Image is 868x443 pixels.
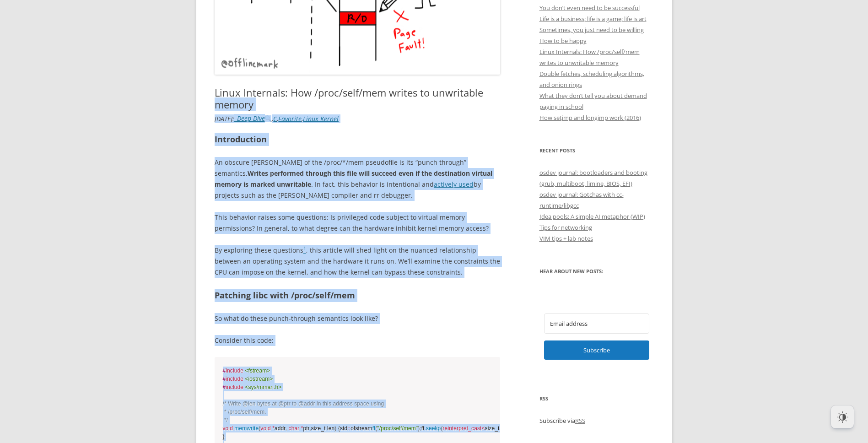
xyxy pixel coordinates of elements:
span: . [424,425,426,432]
span: "/proc/self/mem" [377,425,418,432]
span: /* Write @len bytes at @ptr to @addr in this address space using * /proc/self/mem. */ [223,400,384,423]
time: [DATE] [215,114,232,123]
button: Subscribe [544,340,649,360]
a: osdev journal: Gotchas with cc-runtime/libgcc [539,190,624,210]
h3: RSS [539,393,654,404]
a: Sometimes, you just need to be willing [539,26,644,34]
span: seekp [426,425,441,432]
span: , [309,425,311,432]
span: < [482,425,485,432]
span: char [289,425,300,432]
p: An obscure [PERSON_NAME] of the /proc/*/mem pseudofile is its “punch through” semantics. . In fac... [215,157,501,201]
h1: Linux Internals: How /proc/self/mem writes to unwritable memory [215,86,501,111]
i: : , , , [215,114,339,123]
a: Tips for networking [539,223,592,232]
a: actively used [434,180,474,189]
span: { [338,425,340,432]
span: include [226,367,243,374]
span: <fstream> [245,367,270,374]
a: VIM tips + lab notes [539,234,593,243]
a: Life is a business; life is a game; life is art [539,15,647,23]
span: ( [375,425,377,432]
span: reinterpret_cast [443,425,482,432]
p: Consider this code: [215,335,501,346]
span: void [223,425,233,432]
span: ( [441,425,442,432]
span: > [500,425,503,432]
h3: Recent Posts [539,145,654,156]
span: include [226,376,243,382]
span: # [223,367,270,374]
span: ) [418,425,420,432]
span: ff [372,425,376,432]
strong: Writes performed through this file will succeed even if the destination virtual memory is marked ... [215,169,492,189]
span: ; [420,425,421,432]
a: How to be happy [539,37,587,45]
span: , [286,425,287,432]
a: Linux Internals: How /proc/self/mem writes to unwritable memory [539,48,640,67]
span: # [223,376,273,382]
span: } [223,433,225,440]
a: 1 [303,246,306,254]
a: You don’t even need to be successful [539,4,640,12]
a: RSS [575,416,585,425]
span: memwrite [234,425,259,432]
span: # [223,384,282,390]
a: C [273,114,277,123]
a: Linux Kernel [303,114,339,123]
img: 🔍 [265,115,271,122]
span: void [260,425,270,432]
span: <iostream> [245,376,273,382]
span: include [226,384,243,390]
span: ( [259,425,260,432]
span: ) [334,425,336,432]
span: <sys/mman.h> [245,384,281,390]
p: Subscribe via [539,415,654,426]
h3: Hear about new posts: [539,266,654,277]
a: _Deep Dive [234,114,272,123]
a: osdev journal: bootloaders and booting (grub, multiboot, limine, BIOS, EFI) [539,168,647,188]
h2: Introduction [215,133,501,146]
sup: 1 [303,245,306,252]
p: By exploring these questions , this article will shed light on the nuanced relationship between a... [215,245,501,278]
a: What they don’t tell you about demand paging in school [539,92,647,111]
span: :: [347,425,350,432]
a: Double fetches, scheduling algorithms, and onion rings [539,70,644,89]
p: This behavior raises some questions: Is privileged code subject to virtual memory permissions? In... [215,212,501,234]
a: How setjmp and longjmp work (2016) [539,113,641,122]
p: So what do these punch-through semantics look like? [215,313,501,324]
h2: Patching libc with /proc/self/mem [215,289,501,302]
input: Email address [544,313,649,334]
a: Idea pools: A simple AI metaphor (WIP) [539,212,645,221]
a: Favorite [278,114,302,123]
